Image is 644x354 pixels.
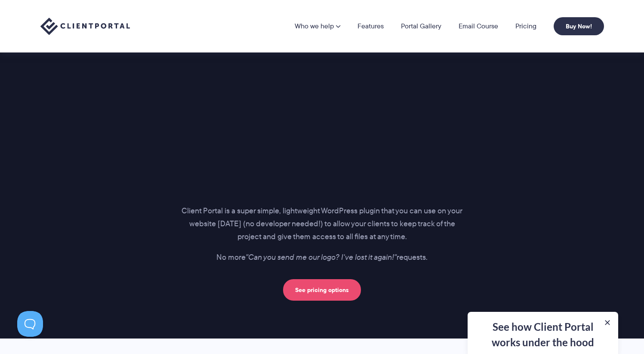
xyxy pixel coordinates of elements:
[295,23,340,30] a: Who we help
[459,23,498,30] a: Email Course
[182,251,463,264] p: No more requests.
[182,205,463,243] p: Client Portal is a super simple, lightweight WordPress plugin that you can use on your website [D...
[515,23,536,30] a: Pricing
[554,17,604,35] a: Buy Now!
[283,279,361,301] a: See pricing options
[401,23,441,30] a: Portal Gallery
[246,252,397,263] i: "Can you send me our logo? I've lost it again!"
[17,311,43,337] iframe: Toggle Customer Support
[357,23,384,30] a: Features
